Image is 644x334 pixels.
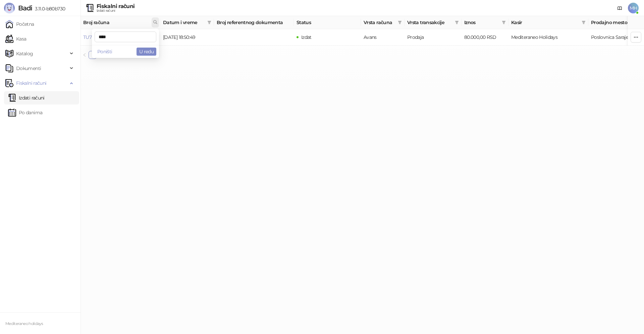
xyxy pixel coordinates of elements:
[32,6,65,12] span: 3.11.0-b80b730
[582,20,586,24] span: filter
[628,3,639,13] span: MH
[5,17,34,31] a: Početna
[160,29,214,46] td: [DATE] 18:50:49
[580,17,587,27] span: filter
[396,17,403,27] span: filter
[614,3,625,13] a: Dokumentacija
[16,62,41,75] span: Dokumenti
[500,17,507,27] span: filter
[206,17,213,27] span: filter
[5,321,43,326] small: Mediteraneo holidays
[502,20,506,24] span: filter
[83,53,87,57] span: left
[464,19,499,26] span: Iznos
[18,4,32,12] span: Badi
[8,106,42,119] a: Po danima
[89,51,97,59] li: 1
[83,19,150,26] span: Broj računa
[453,17,460,27] span: filter
[80,51,89,59] li: Prethodna strana
[511,19,579,26] span: Kasir
[89,51,96,59] a: 1
[16,47,33,60] span: Katalog
[405,16,462,29] th: Vrsta transakcije
[80,51,89,59] button: left
[97,9,135,12] div: Izdati računi
[207,20,211,24] span: filter
[16,76,46,90] span: Fiskalni računi
[4,3,15,13] img: Logo
[398,20,402,24] span: filter
[301,34,312,40] span: Izdat
[462,29,508,46] td: 80.000,00 RSD
[455,20,459,24] span: filter
[364,19,395,26] span: Vrsta računa
[405,29,462,46] td: Prodaja
[83,34,148,40] a: TU7NXWSC-TU7NXWSC-8220
[80,16,160,29] th: Broj računa
[137,48,156,56] button: U redu
[508,29,588,46] td: Mediteraneo Holidays
[163,19,205,26] span: Datum i vreme
[5,32,26,46] a: Kasa
[407,19,452,26] span: Vrsta transakcije
[214,16,294,29] th: Broj referentnog dokumenta
[508,16,588,29] th: Kasir
[361,29,405,46] td: Avans
[95,48,115,56] button: Poništi
[8,91,45,105] a: Izdati računi
[361,16,405,29] th: Vrsta računa
[97,4,135,9] div: Fiskalni računi
[294,16,361,29] th: Status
